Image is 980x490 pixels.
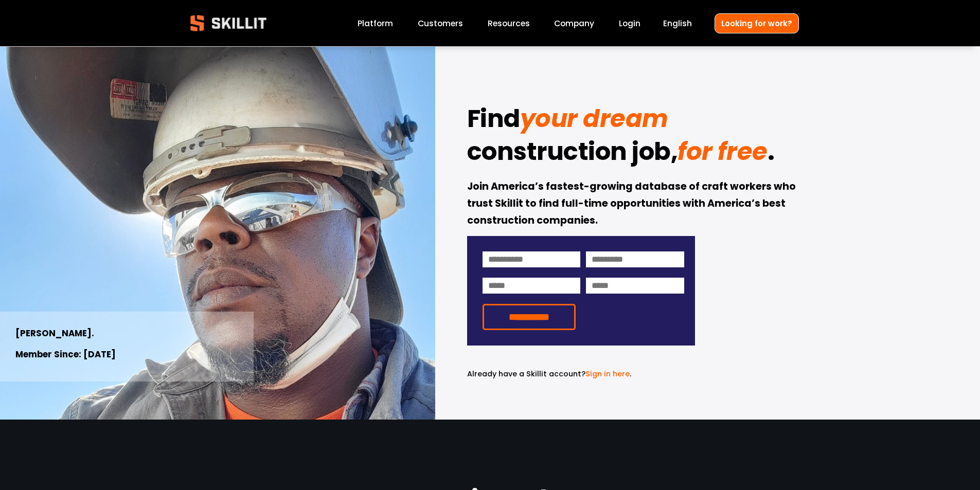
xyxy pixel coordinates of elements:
img: Skillit [182,8,275,39]
strong: construction job, [467,133,678,175]
strong: . [768,133,775,175]
a: Company [554,16,594,30]
div: language picker [663,16,692,30]
a: folder dropdown [488,16,530,30]
span: English [663,17,692,29]
a: Looking for work? [715,13,799,33]
strong: [PERSON_NAME]. [15,326,94,341]
em: your dream [520,101,668,136]
em: for free [678,134,767,169]
span: Resources [488,17,530,29]
p: . [467,368,695,380]
strong: Find [467,100,520,142]
span: Already have a Skillit account? [467,369,585,379]
a: Platform [358,16,393,30]
strong: Member Since: [DATE] [15,348,116,362]
a: Customers [418,16,463,30]
a: Login [619,16,640,30]
strong: Join America’s fastest-growing database of craft workers who trust Skillit to find full-time oppo... [467,179,798,229]
a: Sign in here [585,369,630,379]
